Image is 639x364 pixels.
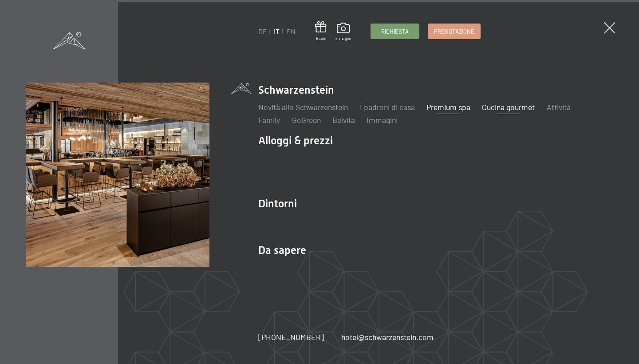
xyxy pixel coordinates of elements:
a: DE [258,27,267,36]
span: Prenotazione [434,28,474,36]
a: Immagini [367,115,398,125]
a: [PHONE_NUMBER] [258,332,324,343]
a: Attività [547,102,571,112]
a: Buoni [315,21,327,41]
a: Cucina gourmet [482,102,535,112]
a: EN [286,27,296,36]
a: I padroni di casa [360,102,415,112]
span: [PHONE_NUMBER] [258,332,324,342]
a: Immagini [335,23,351,41]
a: Richiesta [371,24,419,39]
a: Belvita [332,115,355,125]
a: hotel@schwarzenstein.com [341,332,434,343]
a: Premium spa [426,102,470,112]
span: Immagini [335,36,351,41]
a: GoGreen [292,115,321,125]
a: Family [258,115,280,125]
span: Richiesta [381,28,409,36]
a: Novità allo Schwarzenstein [258,102,348,112]
a: Prenotazione [428,24,480,39]
a: IT [274,27,280,36]
span: Buoni [315,36,327,41]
